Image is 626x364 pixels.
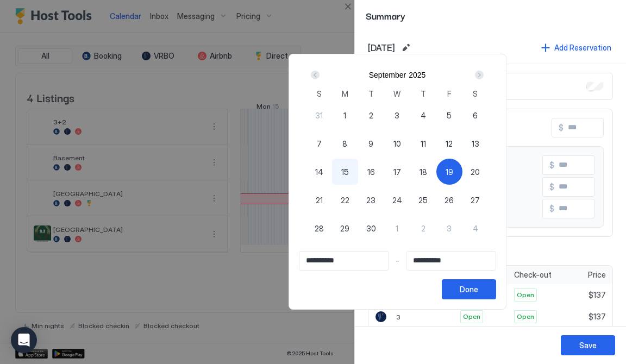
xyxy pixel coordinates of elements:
button: Prev [309,68,323,81]
button: 27 [462,187,489,213]
button: 8 [332,130,358,156]
button: 10 [384,130,410,156]
span: 31 [315,110,323,121]
button: 12 [436,130,462,156]
span: 13 [472,138,479,149]
span: 7 [317,138,322,149]
button: September [369,71,406,79]
span: 24 [392,194,402,206]
button: 14 [306,159,332,185]
span: 4 [473,223,478,234]
button: 3 [436,215,462,241]
button: 15 [332,159,358,185]
span: S [317,88,322,99]
span: 19 [446,166,453,178]
button: 28 [306,215,332,241]
button: 2025 [409,71,425,79]
input: Input Field [299,252,389,270]
button: 25 [410,187,436,213]
button: 4 [410,102,436,128]
span: M [342,88,348,99]
span: S [473,88,478,99]
button: 22 [332,187,358,213]
button: 16 [358,159,384,185]
span: 11 [421,138,426,149]
span: 1 [343,110,346,121]
span: 27 [471,194,480,206]
button: 20 [462,159,489,185]
button: Next [471,68,486,81]
button: 26 [436,187,462,213]
span: 14 [315,166,323,178]
span: 3 [395,110,399,121]
span: F [447,88,452,99]
span: 26 [445,194,454,206]
span: 5 [447,110,452,121]
span: - [396,256,399,266]
span: 15 [341,166,349,178]
div: Open Intercom Messenger [11,327,37,353]
span: 29 [340,223,349,234]
span: W [393,88,400,99]
button: 18 [410,159,436,185]
span: 1 [396,223,398,234]
button: 7 [306,130,332,156]
button: 11 [410,130,436,156]
input: Input Field [406,252,496,270]
span: 18 [420,166,427,178]
span: 2 [421,223,425,234]
button: Done [442,279,496,299]
span: 12 [446,138,453,149]
button: 31 [306,102,332,128]
span: 3 [447,223,452,234]
button: 2 [410,215,436,241]
span: T [368,88,374,99]
button: 13 [462,130,489,156]
button: 19 [436,159,462,185]
span: T [421,88,426,99]
button: 30 [358,215,384,241]
span: 23 [366,194,375,206]
button: 29 [332,215,358,241]
button: 1 [384,215,410,241]
div: Done [460,284,478,295]
button: 3 [384,102,410,128]
button: 1 [332,102,358,128]
button: 23 [358,187,384,213]
span: 2 [369,110,373,121]
span: 8 [342,138,347,149]
span: 10 [393,138,401,149]
span: 6 [473,110,478,121]
span: 21 [316,194,323,206]
button: 17 [384,159,410,185]
button: 5 [436,102,462,128]
button: 9 [358,130,384,156]
span: 16 [367,166,375,178]
span: 30 [366,223,376,234]
button: 2 [358,102,384,128]
button: 4 [462,215,489,241]
button: 21 [306,187,332,213]
span: 28 [315,223,324,234]
span: 9 [368,138,373,149]
span: 4 [421,110,426,121]
span: 17 [393,166,401,178]
button: 6 [462,102,489,128]
button: 24 [384,187,410,213]
span: 20 [471,166,480,178]
span: 25 [418,194,428,206]
span: 22 [341,194,349,206]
